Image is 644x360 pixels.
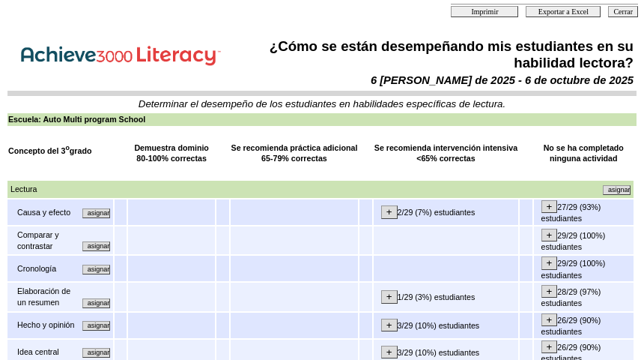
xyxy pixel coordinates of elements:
[534,313,634,338] td: 26/29 (90%) estudiantes
[534,283,634,310] td: 28/29 (97%) estudiantes
[82,241,110,251] input: Asignar otras actividades alineadas con este mismo concepto.
[374,199,518,225] td: 2/29 (7%) estudiantes
[82,348,110,358] input: Asignar otras actividades alineadas con este mismo concepto.
[82,298,110,308] input: Asignar otras actividades alineadas con este mismo concepto.
[541,340,558,353] input: +
[7,142,113,165] td: Concepto del 3 grado
[10,37,235,70] img: Achieve3000 Reports Logo Spanish
[603,185,631,195] input: Asignar otras actividades alineadas con este mismo concepto.
[534,142,634,165] td: No se ha completado ninguna actividad
[534,226,634,254] td: 29/29 (100%) estudiantes
[541,313,558,326] input: +
[237,73,634,87] td: 6 [PERSON_NAME] de 2025 - 6 de octubre de 2025
[374,283,518,310] td: 1/29 (3%) estudiantes
[8,98,636,109] td: Determinar el desempeño de los estudiantes en habilidades específicas de lectura.
[541,200,558,213] input: +
[381,319,398,331] input: +
[8,167,9,178] img: spacer.gif
[82,321,110,331] input: Asignar otras actividades alineadas con este mismo concepto.
[237,37,634,72] td: ¿Cómo se están desempeñando mis estudiantes en su habilidad lectora?
[82,265,110,274] input: Asignar otras actividades alineadas con este mismo concepto.
[374,313,518,338] td: 3/29 (10%) estudiantes
[82,208,110,218] input: Asignar otras actividades alineadas con este mismo concepto.
[16,319,78,331] td: Hecho y opinión
[381,346,398,358] input: +
[16,206,78,219] td: Causa y efecto
[534,256,634,281] td: 29/29 (100%) estudiantes
[16,262,78,275] td: Cronología
[381,290,398,303] input: +
[16,285,78,308] td: Elaboración de un resumen
[16,229,78,252] td: Comparar y contrastar
[381,205,398,218] input: +
[608,6,638,17] input: Cerrar
[16,346,70,358] td: Idea central
[128,142,215,165] td: Demuestra dominio 80-100% correctas
[374,142,518,165] td: Se recomienda intervención intensiva <65% correctas
[65,144,69,151] sup: o
[7,113,637,126] td: Escuela: Auto Multi program School
[451,6,518,17] input: Imprimir
[541,256,558,269] input: +
[10,183,303,196] td: Lectura
[541,285,558,298] input: +
[526,6,601,17] input: Exportar a Excel
[231,142,359,165] td: Se recomienda práctica adicional 65-79% correctas
[534,199,634,225] td: 27/29 (93%) estudiantes
[541,229,558,241] input: +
